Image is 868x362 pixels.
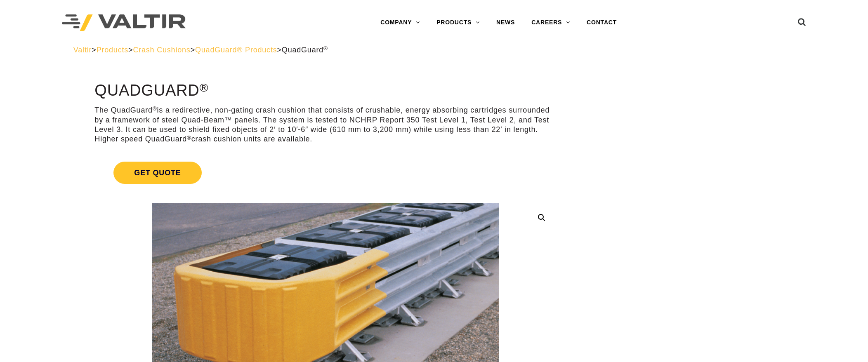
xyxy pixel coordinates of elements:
[187,135,191,141] sup: ®
[153,106,157,112] sup: ®
[523,14,578,31] a: CAREERS
[323,45,328,52] sup: ®
[372,14,428,31] a: COMPANY
[97,46,128,54] a: Products
[62,14,186,31] img: Valtir
[282,46,328,54] span: QuadGuard
[94,82,556,99] h1: QuadGuard
[94,106,556,144] p: The QuadGuard is a redirective, non-gating crash cushion that consists of crushable, energy absor...
[94,152,556,194] a: Get Quote
[73,45,795,55] div: > > > >
[73,46,92,54] a: Valtir
[578,14,625,31] a: CONTACT
[195,46,277,54] a: QuadGuard® Products
[113,162,201,184] span: Get Quote
[200,81,209,94] sup: ®
[488,14,523,31] a: NEWS
[133,46,190,54] a: Crash Cushions
[428,14,488,31] a: PRODUCTS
